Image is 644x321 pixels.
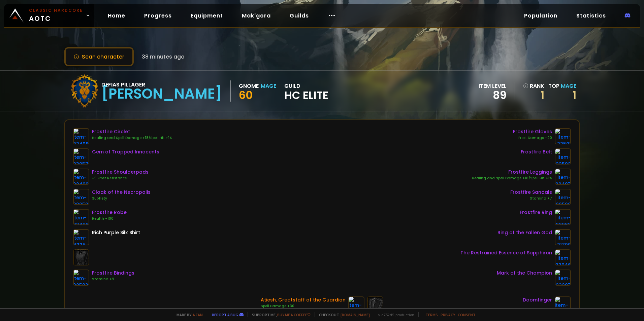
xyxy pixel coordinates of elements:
[341,312,370,317] a: [DOMAIN_NAME]
[510,196,552,201] div: Stamina +7
[73,169,89,185] img: item-22499
[261,296,346,304] div: Atiesh, Greatstaff of the Guardian
[64,47,134,66] button: Scan character
[101,89,222,99] div: [PERSON_NAME]
[73,128,89,144] img: item-22498
[497,270,552,277] div: Mark of the Champion
[92,216,127,221] div: Health +100
[185,9,228,23] a: Equipment
[284,82,328,100] div: guild
[519,9,563,23] a: Population
[73,209,89,225] img: item-22496
[555,189,571,205] img: item-22500
[460,249,552,256] div: The Restrained Essence of Sapphiron
[236,9,276,23] a: Mak'gora
[73,270,89,286] img: item-22503
[92,277,134,282] div: Stamina +9
[523,296,552,304] div: Doomfinger
[261,304,346,309] div: Spell Damage +30
[513,135,552,141] div: Frost Damage +20
[479,90,507,100] div: 89
[172,312,203,317] span: Made by
[521,148,552,155] div: Frostfire Belt
[92,229,140,236] div: Rich Purple Silk Shirt
[139,9,177,23] a: Progress
[92,189,151,196] div: Cloak of the Necropolis
[239,87,253,103] span: 60
[284,9,314,23] a: Guilds
[510,189,552,196] div: Frostfire Sandals
[92,209,127,216] div: Frostfire Robe
[248,312,311,317] span: Support me,
[561,82,576,90] span: Mage
[73,148,89,165] img: item-23057
[374,312,414,317] span: v. d752d5 - production
[261,82,276,90] div: Mage
[73,189,89,205] img: item-23050
[555,249,571,265] img: item-23046
[212,312,238,317] a: Report a bug
[472,169,552,176] div: Frostfire Leggings
[92,196,151,201] div: Subtlety
[193,312,203,317] a: a fan
[513,128,552,135] div: Frostfire Gloves
[555,296,571,313] img: item-22821
[555,209,571,225] img: item-23062
[142,52,185,61] span: 38 minutes ago
[277,312,311,317] a: Buy me a coffee
[102,9,131,23] a: Home
[101,80,222,89] div: Defias Pillager
[29,7,83,13] small: Classic Hardcore
[348,296,364,313] img: item-22589
[555,148,571,165] img: item-22502
[315,312,370,317] span: Checkout
[573,87,576,103] a: 1
[4,4,94,27] a: Classic HardcoreAOTC
[555,270,571,286] img: item-23207
[472,176,552,181] div: Healing and Spell Damage +18/Spell Hit +1%
[555,128,571,144] img: item-22501
[284,90,328,100] span: HC Elite
[239,82,259,90] div: Gnome
[92,135,172,141] div: Healing and Spell Damage +18/Spell Hit +1%
[555,229,571,245] img: item-21709
[92,169,149,176] div: Frostfire Shoulderpads
[548,82,576,90] div: Top
[523,90,544,100] a: 1
[441,312,455,317] a: Privacy
[479,82,507,90] div: item level
[425,312,438,317] a: Terms
[29,7,83,24] span: AOTC
[73,229,89,245] img: item-4335
[92,270,134,277] div: Frostfire Bindings
[458,312,476,317] a: Consent
[92,176,149,181] div: +5 Frost Resistance
[555,169,571,185] img: item-22497
[571,9,611,23] a: Statistics
[523,82,544,90] div: rank
[497,229,552,236] div: Ring of the Fallen God
[520,209,552,216] div: Frostfire Ring
[92,148,159,155] div: Gem of Trapped Innocents
[92,128,172,135] div: Frostfire Circlet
